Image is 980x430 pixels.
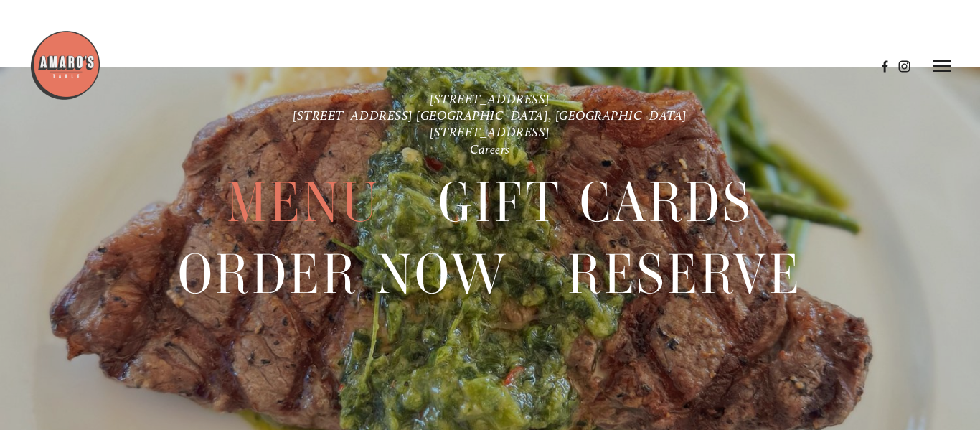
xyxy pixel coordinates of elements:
[178,239,509,310] span: Order Now
[567,239,802,310] span: Reserve
[29,29,101,101] img: Amaro's Table
[227,167,380,238] a: Menu
[438,167,753,238] a: Gift Cards
[227,167,380,238] span: Menu
[438,167,753,238] span: Gift Cards
[178,239,509,309] a: Order Now
[567,239,802,309] a: Reserve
